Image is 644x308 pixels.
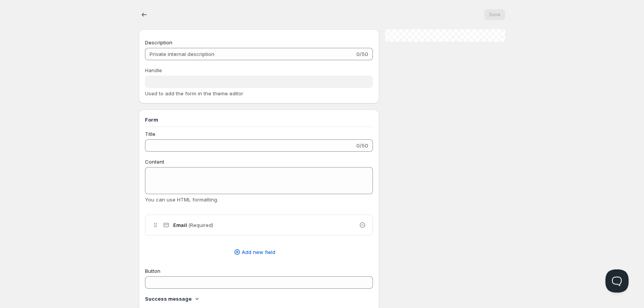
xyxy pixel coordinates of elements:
iframe: Help Scout Beacon - Open [605,269,629,293]
span: Add new field [242,248,275,256]
span: You can use HTML formatting. [145,196,218,203]
span: Description [145,39,172,46]
span: Button [145,268,160,274]
span: (Required) [188,222,213,228]
span: Handle [145,67,162,73]
input: Private internal description [145,48,355,60]
button: Add new field [140,246,368,258]
span: Title [145,131,155,137]
h4: Email [173,221,213,229]
span: Used to add the form in the theme editor [145,90,243,96]
h4: Success message [145,295,192,303]
h3: Form [145,116,373,124]
span: Content [145,159,164,165]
